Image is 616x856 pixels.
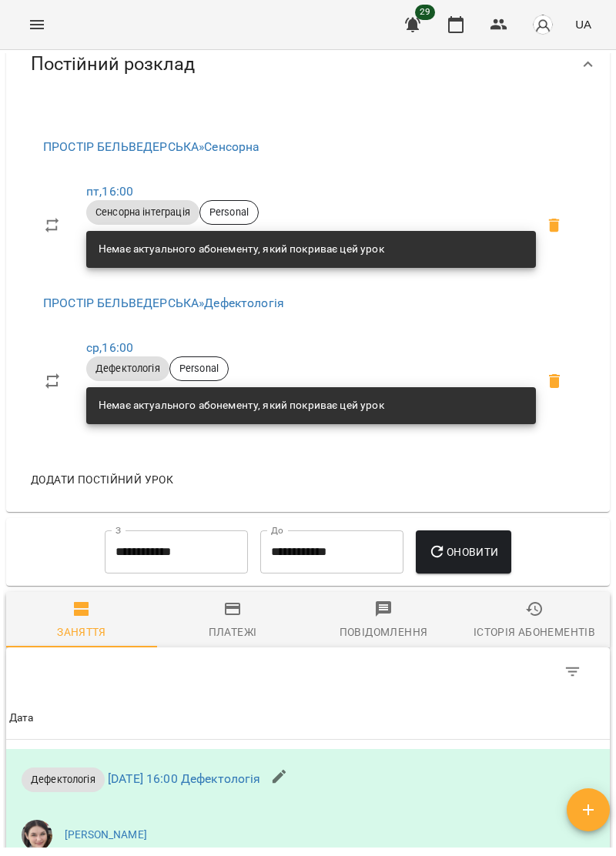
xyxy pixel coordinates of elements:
a: [PERSON_NAME] [65,828,147,843]
span: Додати постійний урок [31,470,173,489]
span: Постійний розклад [31,52,195,76]
button: Додати постійний урок [25,466,179,493]
div: Немає актуального абонементу, який покриває цей урок [99,392,384,420]
div: Sort [9,709,34,727]
div: Історія абонементів [474,623,595,641]
span: Оновити [428,543,498,561]
div: Заняття [57,623,106,641]
div: Повідомлення [340,623,428,641]
span: Дефектологія [22,772,105,787]
button: Оновити [416,530,511,573]
span: Видалити приватний урок Сенсорна пт 16:00 клієнта Бекита Тарас [536,207,573,244]
span: Personal [170,362,228,376]
span: Personal [200,206,258,219]
button: UA [569,10,598,38]
a: ПРОСТІР БЕЛЬВЕДЕРСЬКА»Дефектологія [43,296,284,310]
a: [DATE] 16:00 Дефектологія [108,771,261,786]
span: Дефектологія [86,362,169,376]
div: Постійний розклад [6,25,610,104]
a: пт,16:00 [86,184,133,199]
button: Фільтр [554,654,591,690]
span: 29 [415,5,435,20]
span: Дата [9,709,607,727]
div: Дата [9,709,34,727]
img: 6ef50a5b9dec06803bd7028b1b199db9.jpeg [22,820,52,851]
div: Платежі [209,623,257,641]
span: UA [575,16,591,32]
img: avatar_s.png [532,14,554,35]
div: Немає актуального абонементу, який покриває цей урок [99,236,384,263]
div: Table Toolbar [6,647,610,697]
button: Menu [18,6,55,43]
span: Сенсорна інтеграція [86,206,199,219]
a: ПРОСТІР БЕЛЬВЕДЕРСЬКА»Сенсорна [43,139,259,154]
span: Видалити приватний урок Дефектологія ср 16:00 клієнта Бекита Тарас [536,363,573,400]
a: ср,16:00 [86,340,133,355]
